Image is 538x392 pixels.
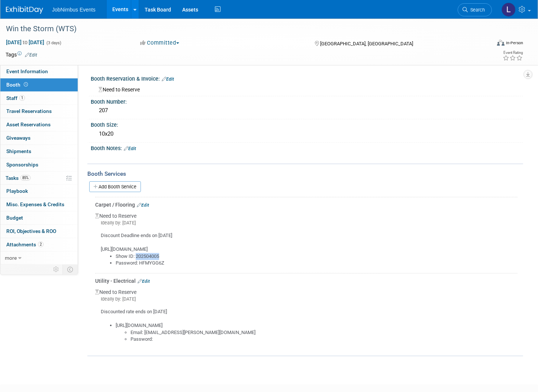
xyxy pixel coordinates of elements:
[124,146,136,151] a: Edit
[6,228,56,234] span: ROI, Objectives & ROO
[46,41,61,45] span: (3 days)
[6,6,43,14] img: ExhibitDay
[96,105,518,116] div: 207
[96,128,518,140] div: 10x20
[91,143,523,152] div: Booth Notes:
[458,3,492,16] a: Search
[6,148,31,154] span: Shipments
[6,108,52,114] span: Travel Reservations
[116,260,518,267] li: Password: HFMYGG6Z
[320,41,413,46] span: [GEOGRAPHIC_DATA], [GEOGRAPHIC_DATA]
[0,65,78,78] a: Event Information
[116,322,518,343] li: [URL][DOMAIN_NAME]
[87,170,523,178] div: Booth Services
[6,122,51,127] span: Asset Reservations
[0,158,78,171] a: Sponsorships
[0,92,78,105] a: Staff1
[497,40,505,46] img: Format-Inperson.png
[503,51,523,55] div: Event Rating
[0,105,78,118] a: Travel Reservations
[0,185,78,198] a: Playbook
[0,198,78,211] a: Misc. Expenses & Credits
[0,172,78,185] a: Tasks85%
[95,296,518,302] div: Ideally by: [DATE]
[6,39,45,46] span: [DATE] [DATE]
[95,201,518,208] div: Carpet / Flooring
[52,7,96,13] span: JobNimbus Events
[138,39,182,47] button: Committed
[6,135,30,141] span: Giveaways
[131,336,518,343] li: Password:
[6,175,30,181] span: Tasks
[6,201,64,207] span: Misc. Expenses & Credits
[446,39,523,50] div: Event Format
[0,211,78,224] a: Budget
[95,226,518,267] div: Discount Deadline ends on [DATE] [URL][DOMAIN_NAME]
[131,329,518,336] li: Email: [EMAIL_ADDRESS][PERSON_NAME][DOMAIN_NAME]
[95,285,518,343] div: Need to Reserve
[91,96,523,106] div: Booth Number:
[0,118,78,131] a: Asset Reservations
[0,225,78,238] a: ROI, Objectives & ROO
[50,265,63,274] td: Personalize Event Tab Strip
[95,277,518,285] div: Utility - Electrical
[6,51,37,58] td: Tags
[95,208,518,267] div: Need to Reserve
[22,82,29,87] span: Booth not reserved yet
[89,181,141,192] a: Add Booth Service
[468,7,485,13] span: Search
[19,95,25,101] span: 1
[116,253,518,260] li: Show ID: 202504005
[162,77,174,82] a: Edit
[20,175,30,181] span: 85%
[502,3,516,17] img: Laly Matos
[91,119,523,129] div: Booth Size:
[6,68,48,74] span: Event Information
[0,145,78,158] a: Shipments
[6,162,38,168] span: Sponsorships
[0,238,78,251] a: Attachments2
[0,78,78,91] a: Booth
[6,215,23,221] span: Budget
[38,242,44,247] span: 2
[6,188,28,194] span: Playbook
[96,84,518,93] div: Need to Reserve
[95,220,518,226] div: Ideally by: [DATE]
[506,40,523,46] div: In-Person
[25,52,37,58] a: Edit
[6,242,44,247] span: Attachments
[63,265,78,274] td: Toggle Event Tabs
[6,82,29,88] span: Booth
[3,22,479,36] div: Win the Storm (WTS)
[6,95,25,101] span: Staff
[137,203,149,208] a: Edit
[138,279,150,284] a: Edit
[22,39,29,45] span: to
[5,255,17,261] span: more
[95,302,518,343] div: Discounted rate ends on [DATE]
[91,73,523,83] div: Booth Reservation & Invoice:
[0,252,78,265] a: more
[0,132,78,145] a: Giveaways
